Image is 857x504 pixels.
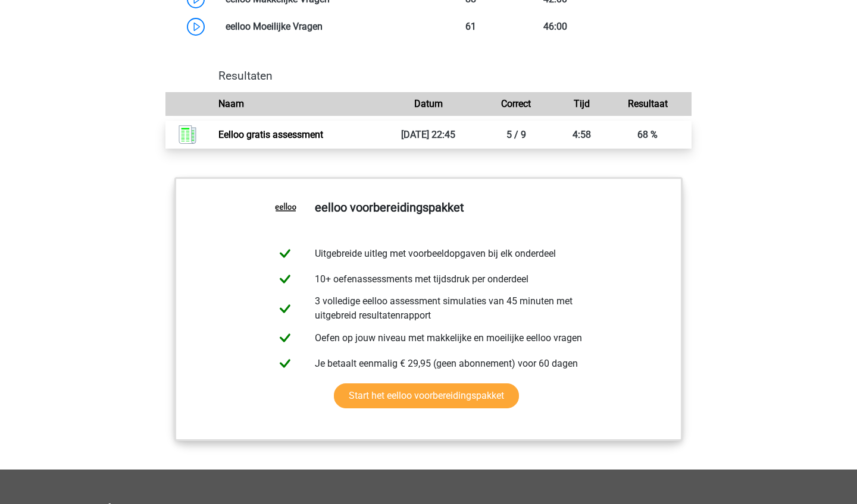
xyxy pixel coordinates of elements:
[209,97,385,111] div: Naam
[473,97,560,111] div: Correct
[560,97,604,111] div: Tijd
[384,97,472,111] div: Datum
[218,129,323,140] a: Eelloo gratis assessment
[218,69,683,83] h4: Resultaten
[217,20,428,34] div: eelloo Moeilijke Vragen
[334,383,519,408] a: Start het eelloo voorbereidingspakket
[604,97,692,111] div: Resultaat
